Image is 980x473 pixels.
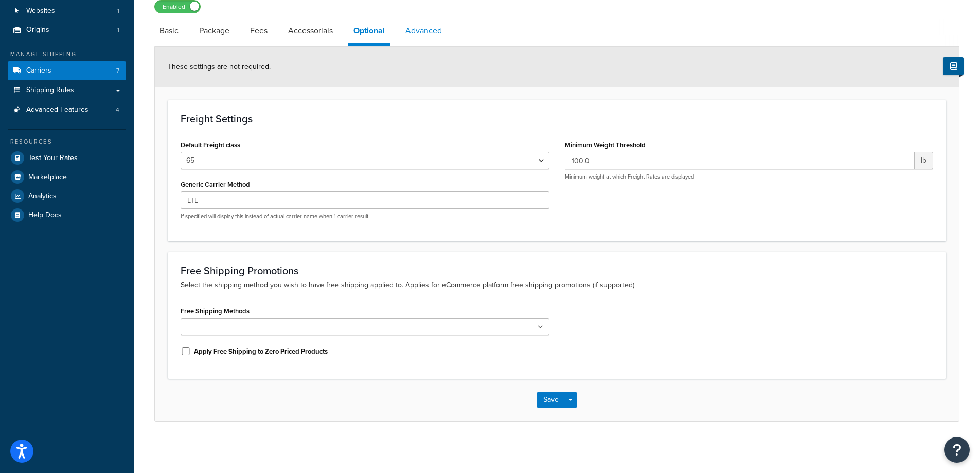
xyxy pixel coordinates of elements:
[117,26,119,34] span: 1
[181,113,933,125] h3: Freight Settings
[116,106,119,114] span: 4
[8,137,126,146] div: Resources
[194,19,235,43] a: Package
[168,61,271,72] span: These settings are not required.
[117,7,119,15] span: 1
[28,173,67,182] span: Marketplace
[181,307,250,315] label: Free Shipping Methods
[8,2,126,21] a: Websites1
[26,66,51,75] span: Carriers
[245,19,273,43] a: Fees
[8,168,126,186] a: Marketplace
[8,2,126,21] li: Websites
[565,141,646,149] label: Minimum Weight Threshold
[8,149,126,167] a: Test Your Rates
[26,106,88,114] span: Advanced Features
[28,211,62,220] span: Help Docs
[565,173,934,181] p: Minimum weight at which Freight Rates are displayed
[26,86,74,95] span: Shipping Rules
[26,26,49,34] span: Origins
[8,61,126,80] li: Carriers
[8,21,126,40] a: Origins1
[944,437,970,463] button: Open Resource Center
[181,141,240,149] label: Default Freight class
[348,19,390,46] a: Optional
[155,1,200,13] label: Enabled
[28,192,57,201] span: Analytics
[181,265,933,276] h3: Free Shipping Promotions
[283,19,338,43] a: Accessorials
[8,81,126,100] a: Shipping Rules
[181,279,933,291] p: Select the shipping method you wish to have free shipping applied to. Applies for eCommerce platf...
[8,187,126,205] a: Analytics
[8,21,126,40] li: Origins
[537,392,565,408] button: Save
[181,213,549,220] p: If specified will display this instead of actual carrier name when 1 carrier result
[8,50,126,59] div: Manage Shipping
[8,100,126,119] a: Advanced Features4
[915,152,933,169] span: lb
[154,19,184,43] a: Basic
[194,347,328,356] label: Apply Free Shipping to Zero Priced Products
[400,19,447,43] a: Advanced
[943,57,964,75] button: Show Help Docs
[28,154,78,163] span: Test Your Rates
[8,206,126,224] a: Help Docs
[8,100,126,119] li: Advanced Features
[26,7,55,15] span: Websites
[181,181,250,188] label: Generic Carrier Method
[8,61,126,80] a: Carriers7
[116,66,119,75] span: 7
